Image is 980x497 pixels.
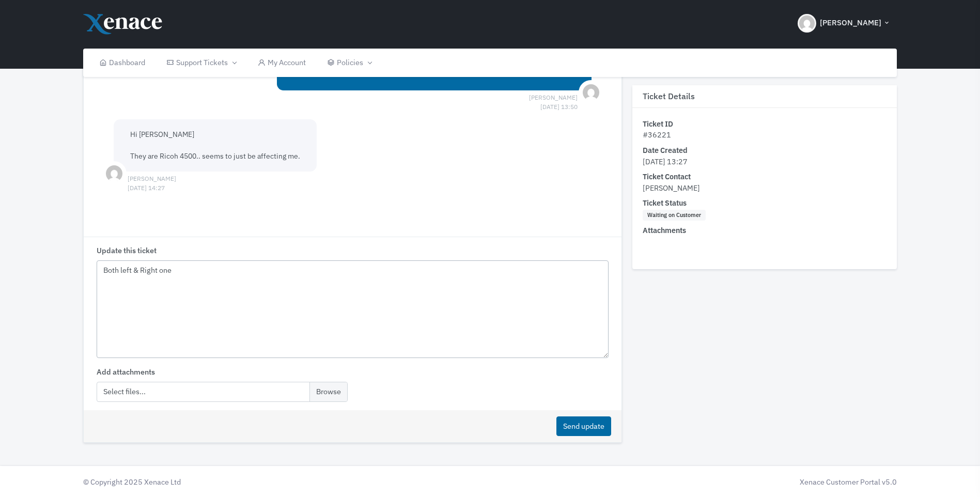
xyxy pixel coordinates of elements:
span: [PERSON_NAME] [820,17,881,29]
label: Update this ticket [97,245,157,256]
dt: Ticket Contact [643,172,886,183]
span: #36221 [643,130,671,140]
button: [PERSON_NAME] [791,5,897,41]
img: Header Avatar [798,14,816,33]
span: [DATE] 13:27 [643,157,688,166]
dt: Attachments [643,225,886,237]
a: My Account [247,49,317,77]
h3: Ticket Details [632,85,897,108]
dt: Date Created [643,145,886,156]
label: Add attachments [97,366,155,378]
button: Send update [556,416,611,437]
a: Support Tickets [155,49,246,77]
span: Waiting on Customer [643,210,705,221]
dt: Ticket Status [643,198,886,209]
a: Dashboard [88,49,156,77]
span: [PERSON_NAME] [643,183,700,193]
div: © Copyright 2025 Xenace Ltd [78,476,490,488]
div: Xenace Customer Portal v5.0 [495,476,897,488]
span: [PERSON_NAME] [DATE] 13:50 [529,93,578,102]
a: Policies [316,49,382,77]
dt: Ticket ID [643,118,886,130]
span: [PERSON_NAME] [DATE] 14:27 [128,174,176,183]
span: Hi [PERSON_NAME] They are Ricoh 4500.. seems to just be affecting me. [130,130,300,161]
